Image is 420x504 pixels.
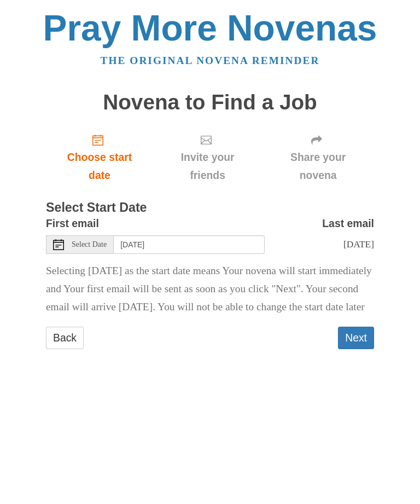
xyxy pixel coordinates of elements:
a: Back [46,327,84,349]
label: Last email [322,215,374,233]
label: First email [46,215,99,233]
div: Click "Next" to confirm your start date first. [153,125,262,190]
div: Click "Next" to confirm your start date first. [262,125,374,190]
input: Use the arrow keys to pick a date [114,235,265,254]
span: Choose start date [57,148,142,184]
a: Choose start date [46,125,153,190]
span: Select Date [72,241,107,248]
a: The original novena reminder [101,55,320,66]
p: Selecting [DATE] as the start date means Your novena will start immediately and Your first email ... [46,262,374,316]
h3: Select Start Date [46,201,374,215]
button: Next [338,327,374,349]
h1: Novena to Find a Job [46,91,374,114]
span: [DATE] [343,239,374,250]
span: Share your novena [273,148,363,184]
span: Invite your friends [164,148,251,184]
a: Pray More Novenas [43,8,377,48]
